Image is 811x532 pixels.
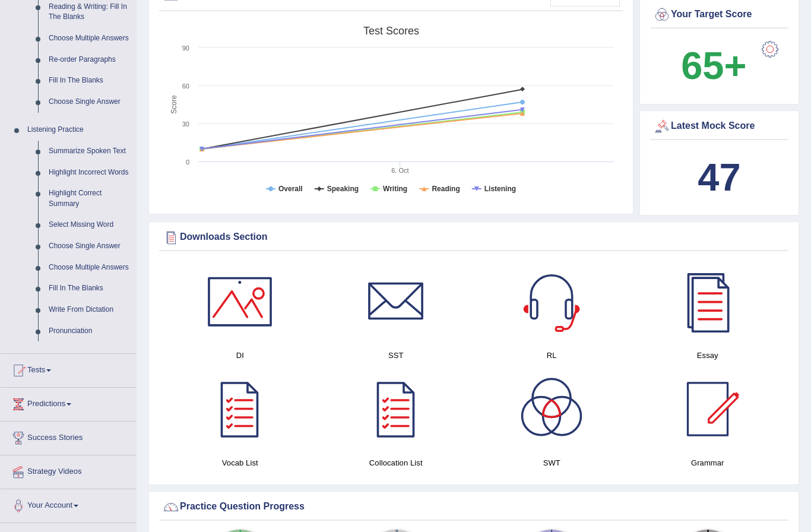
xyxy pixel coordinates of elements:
[162,229,785,246] div: Downloads Section
[43,49,136,71] a: Re-order Paragraphs
[1,422,136,451] a: Success Stories
[22,119,136,141] a: Listening Practice
[363,25,419,37] tspan: Test scores
[43,141,136,162] a: Summarize Spoken Text
[182,83,189,90] text: 60
[636,457,780,469] h4: Grammar
[432,185,460,193] tspan: Reading
[681,44,746,87] b: 65+
[698,156,740,199] b: 47
[43,91,136,113] a: Choose Single Answer
[324,457,468,469] h4: Collocation List
[327,185,359,193] tspan: Speaking
[43,70,136,91] a: Fill In The Blanks
[1,489,136,519] a: Your Account
[182,121,189,128] text: 30
[43,257,136,278] a: Choose Multiple Answers
[484,185,516,193] tspan: Listening
[1,388,136,417] a: Predictions
[170,95,178,114] tspan: Score
[43,299,136,321] a: Write From Dictation
[653,118,785,135] div: Latest Mock Score
[653,6,785,24] div: Your Target Score
[168,349,312,362] h4: DI
[1,455,136,485] a: Strategy Videos
[43,236,136,257] a: Choose Single Answer
[636,349,780,362] h4: Essay
[186,159,189,166] text: 0
[162,498,785,516] div: Practice Question Progress
[480,457,624,469] h4: SWT
[182,45,189,52] text: 90
[43,28,136,49] a: Choose Multiple Answers
[1,354,136,384] a: Tests
[168,457,312,469] h4: Vocab List
[383,185,407,193] tspan: Writing
[43,214,136,236] a: Select Missing Word
[43,183,136,214] a: Highlight Correct Summary
[43,162,136,183] a: Highlight Incorrect Words
[43,321,136,342] a: Pronunciation
[278,185,303,193] tspan: Overall
[480,349,624,362] h4: RL
[324,349,468,362] h4: SST
[43,278,136,299] a: Fill In The Blanks
[391,167,408,174] tspan: 6. Oct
